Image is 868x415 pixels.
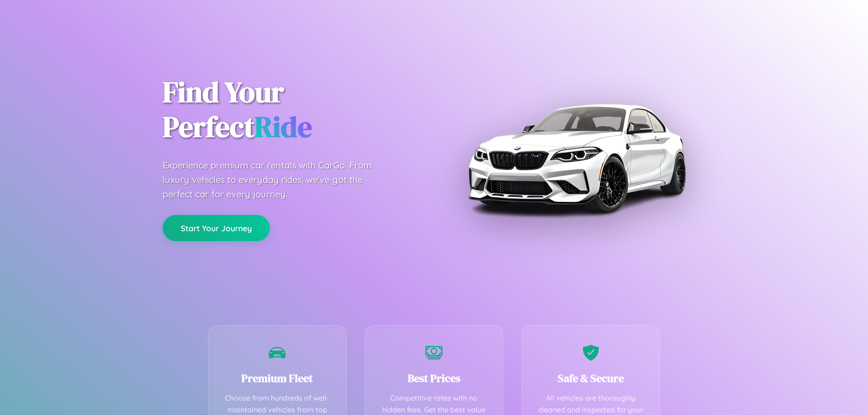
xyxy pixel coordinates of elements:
[463,45,689,271] img: Premium BMW car rental vehicle
[163,158,389,201] p: Experience premium car rentals with CarGo. From luxury vehicles to everyday rides, we've got the ...
[222,371,333,386] h3: Premium Fleet
[255,107,312,146] span: Ride
[535,371,646,386] h3: Safe & Secure
[163,75,420,145] h1: Find Your Perfect
[379,371,490,386] h3: Best Prices
[163,215,270,241] button: Start Your Journey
